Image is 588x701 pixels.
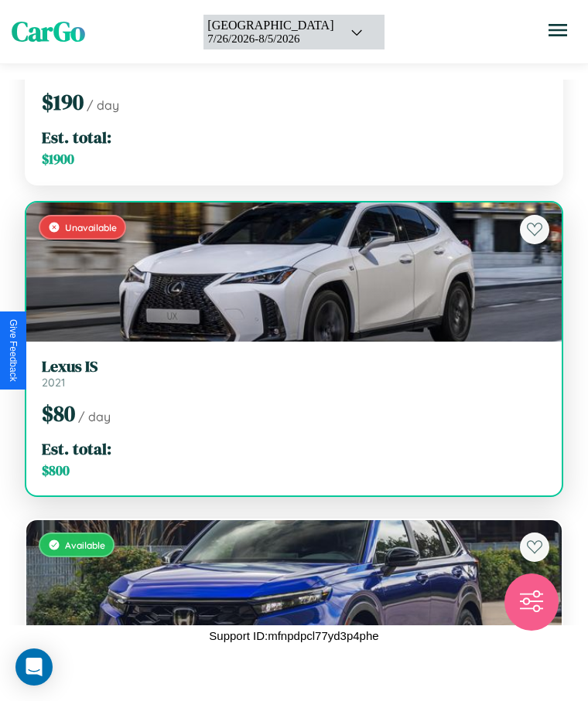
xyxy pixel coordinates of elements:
span: $ 80 [42,399,75,428]
span: Est. total: [42,437,111,460]
div: 7 / 26 / 2026 - 8 / 5 / 2026 [207,32,333,46]
div: [GEOGRAPHIC_DATA] [207,19,333,32]
span: $ 800 [42,461,70,480]
span: / day [87,97,119,113]
span: 2021 [42,376,65,390]
span: $ 1900 [42,150,74,168]
span: Unavailable [65,222,117,233]
p: Support ID: mfnpdpcl77yd3p4phe [209,625,378,646]
span: Est. total: [42,126,111,148]
span: Available [65,539,105,551]
span: $ 190 [42,87,84,117]
span: CarGo [12,13,85,50]
div: Open Intercom Messenger [15,648,53,686]
span: / day [78,409,111,424]
div: Give Feedback [8,319,19,382]
a: Lexus IS2021 [42,357,546,390]
h3: Lexus IS [42,357,546,376]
